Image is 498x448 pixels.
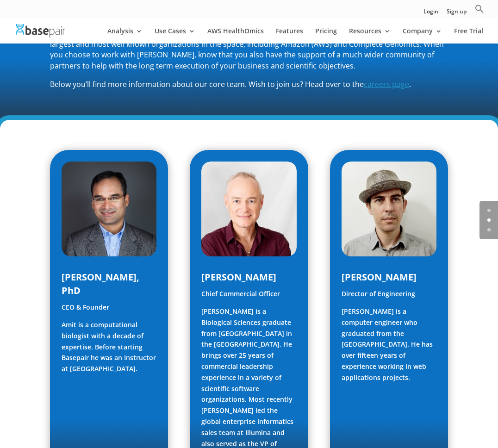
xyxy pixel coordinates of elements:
span: Below you’ll find more information about our core team. Wish to join us? Head over to the [50,79,364,89]
span: [PERSON_NAME], PhD [62,271,139,297]
a: careers page [364,79,409,89]
a: Free Trial [454,28,483,44]
a: Search Icon Link [475,4,484,19]
a: Resources [349,28,391,44]
p: CEO & Founder [62,302,156,319]
span: [PERSON_NAME] [201,271,276,283]
a: Pricing [315,28,337,44]
a: 2 [487,228,491,231]
p: [PERSON_NAME] is a computer engineer who graduated from the [GEOGRAPHIC_DATA]. He has over fiftee... [342,306,436,383]
a: Sign up [447,9,467,19]
iframe: Drift Widget Chat Controller [320,381,487,437]
a: Features [276,28,303,44]
p: Amit is a computational biologist with a decade of expertise. Before starting Basepair he was an ... [62,319,156,374]
p: Chief Commercial Officer [201,288,296,306]
a: Analysis [107,28,143,44]
img: Basepair [16,24,65,37]
a: 0 [487,209,491,212]
a: 1 [487,218,491,222]
span: . [409,79,411,89]
a: Company [403,28,442,44]
span: [PERSON_NAME] [342,271,417,283]
p: Director of Engineering [342,288,436,306]
a: Use Cases [155,28,195,44]
a: Login [423,9,438,19]
svg: Search [475,4,484,13]
a: AWS HealthOmics [207,28,264,44]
